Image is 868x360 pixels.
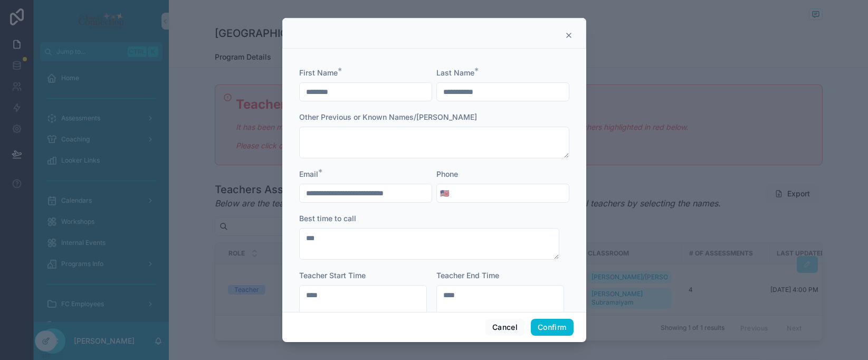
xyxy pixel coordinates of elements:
span: Teacher End Time [436,271,499,280]
span: Last Name [436,68,474,77]
span: Email [299,169,318,178]
button: Confirm [531,319,573,336]
button: Select Button [437,184,452,203]
span: Best time to call [299,214,356,223]
span: First Name [299,68,338,77]
span: Other Previous or Known Names/[PERSON_NAME] [299,112,477,121]
span: Phone [436,169,458,178]
button: Cancel [485,319,524,336]
span: 🇺🇸 [440,188,449,198]
span: Teacher Start Time [299,271,366,280]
